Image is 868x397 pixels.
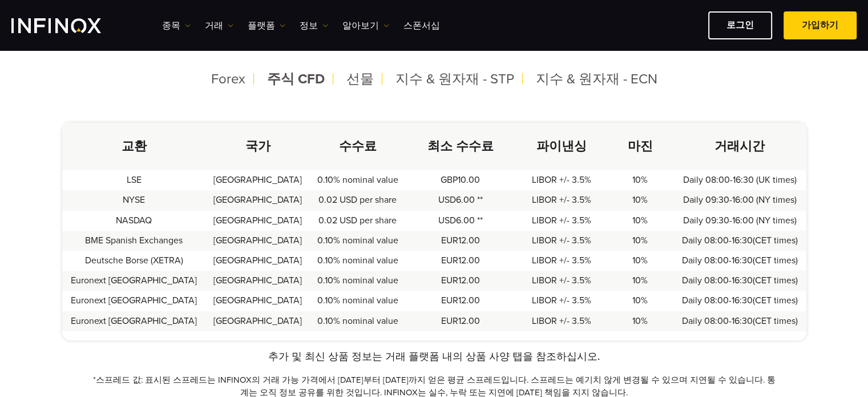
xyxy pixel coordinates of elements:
a: 알아보기 [342,19,389,33]
th: 마진 [607,123,673,170]
td: [GEOGRAPHIC_DATA] [206,211,310,231]
a: 거래 [205,19,233,33]
th: 수수료 [310,123,406,170]
td: NASDAQ [62,211,206,231]
th: 국가 [206,123,310,170]
a: 플랫폼 [248,19,285,33]
td: 10% [607,170,673,190]
td: 10% [607,271,673,291]
td: LSE [62,170,206,190]
td: 0.10% nominal value [310,231,406,251]
span: 지수 & 원자재 - STP [395,71,514,87]
td: [GEOGRAPHIC_DATA] [206,271,310,291]
td: [GEOGRAPHIC_DATA] [206,251,310,271]
a: 로그인 [708,11,772,39]
td: Daily 09:30-16:00 (NY times) [673,190,806,210]
td: LIBOR +/- 3.5% [515,170,608,190]
a: 스폰서십 [403,19,440,33]
td: 0.10% nominal value [310,271,406,291]
a: INFINOX Logo [11,18,128,33]
td: EUR12.00 [406,271,515,291]
td: [GEOGRAPHIC_DATA] [206,291,310,311]
td: [GEOGRAPHIC_DATA] [206,311,310,331]
th: 최소 수수료 [406,123,515,170]
td: 10% [607,211,673,231]
td: Daily 08:00-16:30(CET times) [673,291,806,311]
span: 선물 [346,71,374,87]
td: LIBOR +/- 3.5% [515,231,608,251]
td: [GEOGRAPHIC_DATA] [206,190,310,210]
td: EUR12.00 [406,311,515,331]
td: 0.10% nominal value [310,311,406,331]
td: Daily 08:00-16:30 (UK times) [673,170,806,190]
td: LIBOR +/- 3.5% [515,251,608,271]
td: Daily 08:00-16:30(CET times) [673,231,806,251]
td: Daily 08:00-16:30(CET times) [673,311,806,331]
td: EUR12.00 [406,231,515,251]
td: LIBOR +/- 3.5% [515,291,608,311]
td: 0.10% nominal value [310,170,406,190]
a: 가입하기 [784,11,857,39]
td: 10% [607,311,673,331]
td: LIBOR +/- 3.5% [515,211,608,231]
td: LIBOR +/- 3.5% [515,271,608,291]
td: Euronext [GEOGRAPHIC_DATA] [62,311,206,331]
td: LIBOR +/- 3.5% [515,190,608,210]
td: Daily 08:00-16:30(CET times) [673,251,806,271]
td: BME Spanish Exchanges [62,231,206,251]
a: 정보 [300,19,328,33]
td: 0.10% nominal value [310,251,406,271]
th: 파이낸싱 [515,123,608,170]
span: Forex [211,71,245,87]
span: 지수 & 원자재 - ECN [536,71,657,87]
td: Euronext [GEOGRAPHIC_DATA] [62,271,206,291]
td: Daily 09:30-16:00 (NY times) [673,211,806,231]
td: 0.10% nominal value [310,291,406,311]
td: USD6.00 ** [406,211,515,231]
p: 추가 및 최신 상품 정보는 거래 플랫폼 내의 상품 사양 탭을 참조하십시오. [90,349,779,364]
td: 0.02 USD per share [310,211,406,231]
td: GBP10.00 [406,170,515,190]
td: [GEOGRAPHIC_DATA] [206,170,310,190]
td: Daily 08:00-16:30(CET times) [673,271,806,291]
th: 교환 [62,123,206,170]
td: LIBOR +/- 3.5% [515,311,608,331]
th: 거래시간 [673,123,806,170]
td: 0.02 USD per share [310,190,406,210]
td: 10% [607,291,673,311]
td: 10% [607,251,673,271]
td: USD6.00 ** [406,190,515,210]
span: 주식 CFD [267,71,325,87]
a: 종목 [162,19,191,33]
td: NYSE [62,190,206,210]
td: Euronext [GEOGRAPHIC_DATA] [62,291,206,311]
td: EUR12.00 [406,251,515,271]
td: 10% [607,231,673,251]
td: Deutsche Borse (XETRA) [62,251,206,271]
td: EUR12.00 [406,291,515,311]
td: [GEOGRAPHIC_DATA] [206,231,310,251]
td: 10% [607,190,673,210]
